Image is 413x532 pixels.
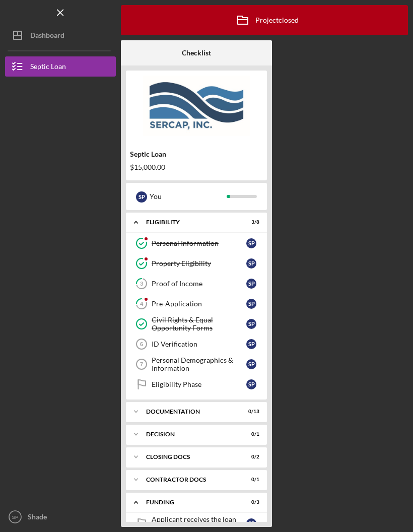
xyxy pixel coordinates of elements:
button: Dashboard [5,25,116,45]
a: Personal InformationSP [131,233,262,253]
div: 0 / 1 [241,477,259,483]
div: Dashboard [30,25,64,48]
div: S P [246,279,256,289]
a: Civil Rights & Equal Opportunity FormsSP [131,314,262,334]
a: Property EligibilitySP [131,253,262,274]
div: Property Eligibility [152,259,246,268]
button: Septic Loan [5,56,116,77]
div: Eligibility Phase [152,380,246,388]
a: 4Pre-ApplicationSP [131,294,262,314]
tspan: 7 [140,361,143,367]
a: 7Personal Demographics & InformationSP [131,354,262,374]
div: Project closed [230,8,299,33]
a: 6ID VerificationSP [131,334,262,354]
div: Personal Demographics & Information [152,356,246,372]
div: You [150,188,227,205]
div: 0 / 1 [241,431,259,437]
div: Funding [146,499,234,505]
div: Septic Loan [130,150,263,158]
div: S P [246,238,256,248]
div: 0 / 3 [241,499,259,505]
div: S P [246,258,256,269]
div: 3 / 8 [241,219,259,225]
a: 3Proof of IncomeSP [131,274,262,294]
div: Septic Loan [30,56,66,79]
tspan: 4 [140,301,144,307]
div: CLOSING DOCS [146,454,234,460]
div: Eligibility [146,219,234,225]
div: Personal Information [152,239,246,247]
button: SPShade [GEOGRAPHIC_DATA] [5,507,116,527]
div: S P [136,191,147,203]
div: Proof of Income [152,280,246,288]
div: $15,000.00 [130,163,263,171]
text: SP [12,514,19,520]
div: 0 / 2 [241,454,259,460]
b: Checklist [182,49,211,57]
div: S P [246,359,256,369]
img: Product logo [126,76,267,136]
div: 0 / 13 [241,409,259,415]
tspan: 3 [140,281,143,287]
a: Eligibility PhaseSP [131,374,262,394]
div: Decision [146,431,234,437]
div: Documentation [146,409,234,415]
div: S P [246,339,256,349]
div: S P [246,299,256,309]
div: Contractor Docs [146,477,234,483]
div: Civil Rights & Equal Opportunity Forms [152,316,246,332]
div: S P [246,379,256,389]
div: S P [246,518,256,528]
div: Pre-Application [152,300,246,308]
div: S P [246,319,256,329]
div: ID Verification [152,340,246,348]
div: Applicant receives the loan closing docs to sign [152,515,246,531]
tspan: 6 [140,341,143,347]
